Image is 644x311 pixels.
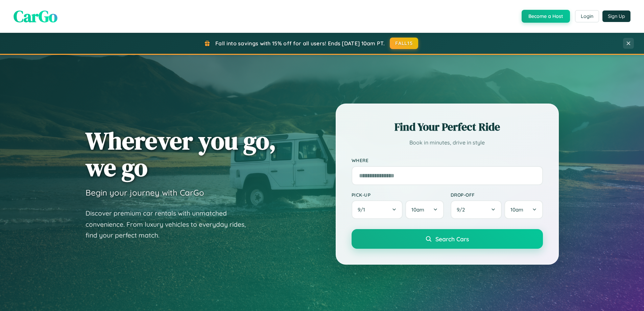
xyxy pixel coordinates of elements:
[352,138,543,148] p: Book in minutes, drive in style
[352,229,543,249] button: Search Cars
[451,200,502,219] button: 9/2
[602,10,630,22] button: Sign Up
[358,206,368,213] span: 9 / 1
[451,192,543,198] label: Drop-off
[457,206,468,213] span: 9 / 2
[14,5,57,27] span: CarGo
[510,206,523,213] span: 10am
[522,10,570,23] button: Become a Host
[411,206,424,213] span: 10am
[390,38,418,49] button: FALL15
[352,200,403,219] button: 9/1
[352,119,543,134] h2: Find Your Perfect Ride
[86,127,276,181] h1: Wherever you go, we go
[215,40,385,47] span: Fall into savings with 15% off for all users! Ends [DATE] 10am PT.
[352,158,543,163] label: Where
[86,208,255,241] p: Discover premium car rentals with unmatched convenience. From luxury vehicles to everyday rides, ...
[575,10,599,22] button: Login
[504,200,543,219] button: 10am
[86,187,204,198] h3: Begin your journey with CarGo
[435,235,469,243] span: Search Cars
[352,192,444,198] label: Pick-up
[405,200,444,219] button: 10am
